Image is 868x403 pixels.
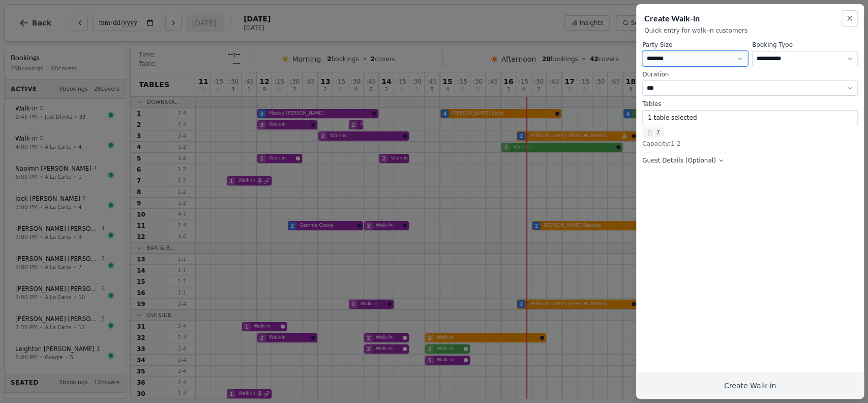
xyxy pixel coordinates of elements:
div: Capacity: 1 - 2 [642,140,858,148]
label: Booking Type [752,41,858,49]
label: Party Size [642,41,748,49]
span: 🍴 [646,128,654,137]
label: Tables [642,100,858,108]
label: Duration [642,70,858,78]
span: 7 [642,127,664,138]
button: Guest Details (Optional) [642,156,724,165]
button: Create Walk-in [636,372,864,399]
h2: Create Walk-in [644,12,856,24]
button: 1 table selected [642,110,858,125]
p: Quick entry for walk-in customers [644,26,856,35]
